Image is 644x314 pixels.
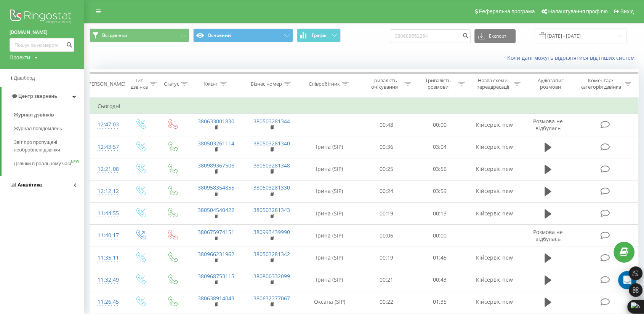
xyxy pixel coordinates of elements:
[90,29,189,42] button: Всі дзвінки
[413,291,466,313] td: 01:35
[529,77,572,90] div: Аудіозапис розмови
[10,54,30,61] div: Проекти
[359,291,413,313] td: 00:22
[198,273,234,280] a: 380968753115
[420,77,456,90] div: Тривалість розмови
[474,77,512,90] div: Назва схеми переадресації
[466,158,522,180] td: Кійсервіс new
[466,269,522,291] td: Кійсервіс new
[253,250,290,258] a: 380503281342
[466,180,522,202] td: Кійсервіс new
[10,8,74,27] img: Ringostat logo
[300,291,359,313] td: Оксана (SIP)
[548,8,607,14] span: Налаштування профілю
[198,184,234,191] a: 380958354855
[193,29,293,42] button: Основний
[253,206,290,214] a: 380503281343
[14,111,54,119] span: Журнал дзвінків
[198,140,234,147] a: 380503261114
[359,202,413,225] td: 00:19
[466,136,522,158] td: Кійсервіс new
[413,202,466,225] td: 00:13
[507,54,638,61] a: Коли дані можуть відрізнятися вiд інших систем
[198,162,234,169] a: 380989367506
[359,180,413,202] td: 00:24
[413,269,466,291] td: 00:43
[14,122,84,135] a: Журнал повідомлень
[300,136,359,158] td: Ірина (SIP)
[14,160,71,167] span: Дзвінки в реальному часі
[390,29,471,43] input: Пошук за номером
[198,295,234,302] a: 380638914043
[300,180,359,202] td: Ірина (SIP)
[300,158,359,180] td: Ірина (SIP)
[98,184,116,199] div: 12:12:12
[90,99,638,114] td: Сьогодні
[98,228,116,243] div: 11:40:17
[413,180,466,202] td: 03:59
[413,225,466,247] td: 00:00
[198,118,234,125] a: 380633001830
[102,32,127,38] span: Всі дзвінки
[359,136,413,158] td: 00:36
[297,29,341,42] button: Графік
[533,118,563,132] span: Розмова не відбулась
[98,295,116,309] div: 11:26:45
[98,162,116,177] div: 12:21:08
[300,225,359,247] td: Ірина (SIP)
[367,77,403,90] div: Тривалість очікування
[98,140,116,155] div: 12:43:57
[14,75,35,81] span: Дашборд
[253,228,290,236] a: 380993439990
[253,184,290,191] a: 380503281330
[98,273,116,287] div: 11:32:49
[300,202,359,225] td: Ірина (SIP)
[164,81,179,87] div: Статус
[198,228,234,236] a: 380675974151
[14,108,84,122] a: Журнал дзвінків
[14,139,80,154] span: Звіт про пропущені необроблені дзвінки
[253,273,290,280] a: 380800332099
[14,125,62,132] span: Журнал повідомлень
[253,162,290,169] a: 380503281348
[131,77,148,90] div: Тип дзвінка
[203,81,218,87] div: Клієнт
[466,291,522,313] td: Кійсервіс new
[198,250,234,258] a: 380966231962
[300,247,359,269] td: Ірина (SIP)
[18,93,57,99] span: Центр звернень
[253,295,290,302] a: 380632377067
[312,33,327,38] span: Графік
[466,202,522,225] td: Кійсервіс new
[14,135,84,157] a: Звіт про пропущені необроблені дзвінки
[98,117,116,132] div: 12:47:03
[87,81,125,87] div: [PERSON_NAME]
[253,118,290,125] a: 380503281344
[198,206,234,214] a: 380504540422
[413,136,466,158] td: 03:04
[359,114,413,136] td: 00:48
[300,269,359,291] td: Ірина (SIP)
[413,158,466,180] td: 03:56
[98,206,116,221] div: 11:44:55
[98,250,116,265] div: 11:35:11
[251,81,282,87] div: Бізнес номер
[474,29,516,43] button: Експорт
[14,157,84,171] a: Дзвінки в реальному часіNEW
[10,38,74,52] input: Пошук за номером
[479,8,535,14] span: Реферальна програма
[309,81,340,87] div: Співробітник
[466,114,522,136] td: Кійсервіс new
[466,247,522,269] td: Кійсервіс new
[533,228,563,242] span: Розмова не відбулась
[359,158,413,180] td: 00:25
[578,77,623,90] div: Коментар/категорія дзвінка
[18,182,42,188] span: Аналiтика
[413,247,466,269] td: 01:45
[10,29,74,36] a: [DOMAIN_NAME]
[253,140,290,147] a: 380503281340
[618,271,636,289] div: Open Intercom Messenger
[359,269,413,291] td: 00:21
[359,247,413,269] td: 00:19
[620,8,634,14] span: Вихід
